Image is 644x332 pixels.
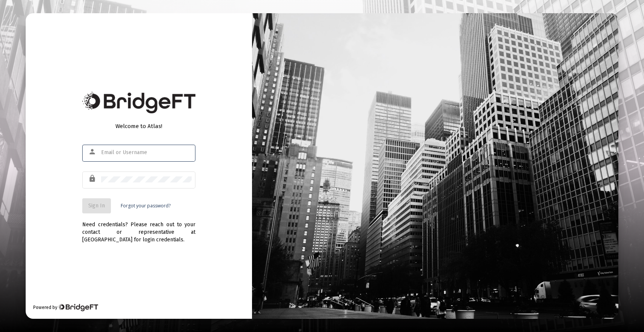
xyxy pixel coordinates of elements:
img: Bridge Financial Technology Logo [58,304,98,311]
button: Sign In [82,198,111,213]
mat-icon: lock [88,174,97,183]
span: Sign In [88,202,105,209]
div: Need credentials? Please reach out to your contact or representative at [GEOGRAPHIC_DATA] for log... [82,213,195,244]
div: Welcome to Atlas! [82,122,195,130]
div: Powered by [33,304,98,311]
input: Email or Username [101,150,192,156]
mat-icon: person [88,147,97,156]
img: Bridge Financial Technology Logo [82,92,195,113]
a: Forgot your password? [121,202,171,210]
